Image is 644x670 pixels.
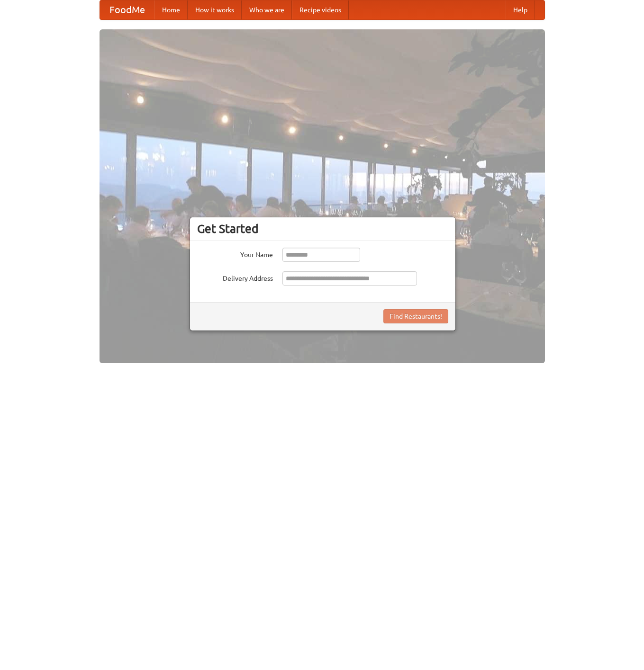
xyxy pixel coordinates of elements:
[197,248,273,259] label: Your Name
[506,0,535,19] a: Help
[383,309,448,323] button: Find Restaurants!
[292,0,349,19] a: Recipe videos
[100,0,154,19] a: FoodMe
[242,0,292,19] a: Who we are
[197,222,448,236] h3: Get Started
[197,271,273,283] label: Delivery Address
[154,0,188,19] a: Home
[188,0,242,19] a: How it works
